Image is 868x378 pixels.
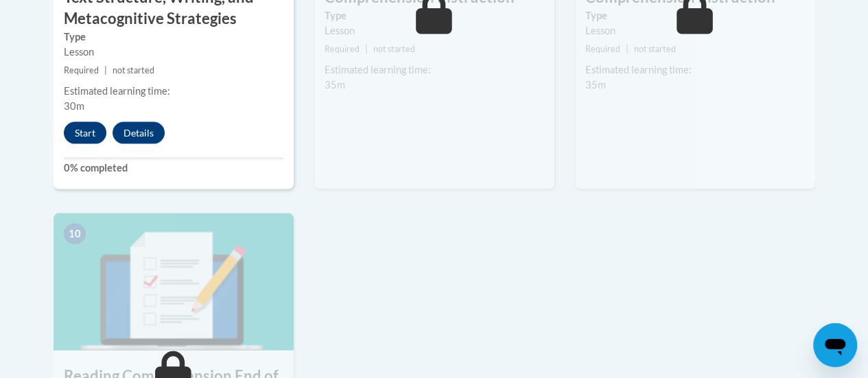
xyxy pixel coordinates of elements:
[585,44,620,54] span: Required
[325,23,544,38] div: Lesson
[64,224,86,244] span: 10
[325,62,544,78] div: Estimated learning time:
[626,44,629,54] span: |
[64,122,106,144] button: Start
[365,44,368,54] span: |
[325,8,544,23] label: Type
[325,44,360,54] span: Required
[585,79,606,91] span: 35m
[64,65,99,75] span: Required
[104,65,107,75] span: |
[585,23,805,38] div: Lesson
[325,79,345,91] span: 35m
[634,44,676,54] span: not started
[64,84,283,99] div: Estimated learning time:
[813,323,857,367] iframe: Button to launch messaging window
[585,62,805,78] div: Estimated learning time:
[113,65,154,75] span: not started
[585,8,805,23] label: Type
[64,29,283,45] label: Type
[64,100,84,112] span: 30m
[64,161,283,176] label: 0% completed
[64,45,283,60] div: Lesson
[373,44,415,54] span: not started
[113,122,165,144] button: Details
[54,213,294,351] img: Course Image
